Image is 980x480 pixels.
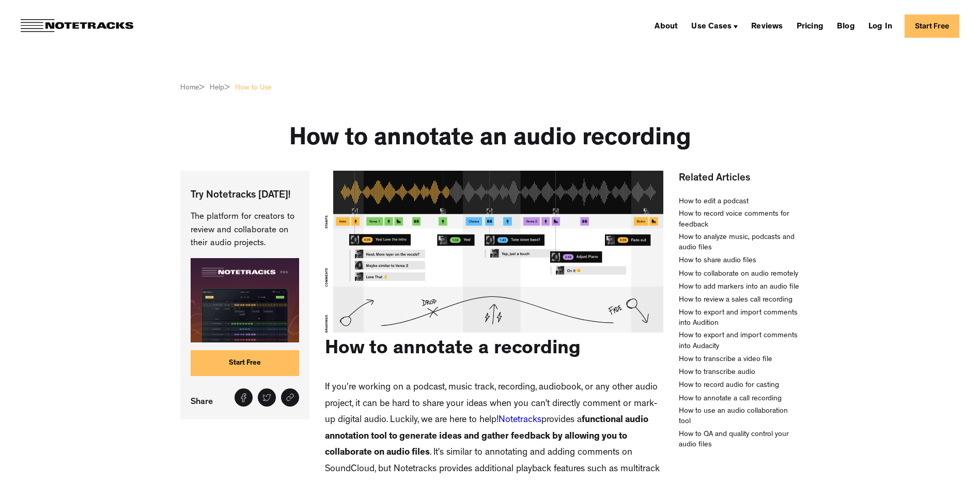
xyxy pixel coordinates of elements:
a: Reviews [747,18,787,34]
a: About [650,18,682,34]
div: Home [180,83,199,93]
h2: Related Articles [679,171,800,186]
p: The platform for creators to review and collaborate on their audio projects. [191,211,300,250]
a: Start Free [191,350,300,376]
a: Log In [864,18,896,34]
p: Share [191,394,218,409]
a: How to QA and quality control your audio files [679,430,800,451]
a: Notetracks [499,416,541,425]
a: How to analyze music, podcasts and audio files [679,233,800,254]
a: How to record audio for casting [679,381,779,391]
a: How to collaborate on audio remotely [679,269,798,280]
div: Help [210,83,224,93]
a: Start Free [905,14,959,38]
a: Home> [180,83,205,93]
a: Pricing [792,18,828,34]
a: How to add markers into an audio file [679,282,799,293]
div: Use Cases [691,23,732,31]
strong: functional audio annotation tool to generate ideas and gather feedback by allowing you to collabo... [325,416,648,458]
div: > [199,83,205,93]
a: How to use an audio collaboration tool [679,407,800,428]
a: How to export and import comments into Audacity [679,331,800,352]
a: How to edit a podcast [679,197,749,207]
div: Use Cases [687,18,742,34]
a: Blog [833,18,859,34]
a: How to review a sales call recording [679,295,792,306]
a: How to share audio files [679,256,756,266]
a: Tweet [258,388,276,407]
a: How to Use [235,83,271,93]
img: Share link icon [286,393,294,402]
a: How to transcribe audio [679,368,755,378]
a: How to record voice comments for feedback [679,209,800,231]
div: > [224,83,230,93]
a: Help> [210,83,230,93]
a: Share on Facebook [235,388,253,407]
a: How to transcribe a video file [679,355,772,365]
a: How to export and import comments into Audition [679,308,800,329]
a: How to annotate a call recording [679,394,782,404]
h2: How to annotate a recording [325,338,581,363]
h1: How to annotate an audio recording [289,124,691,155]
p: Try Notetracks [DATE]! [191,189,300,203]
